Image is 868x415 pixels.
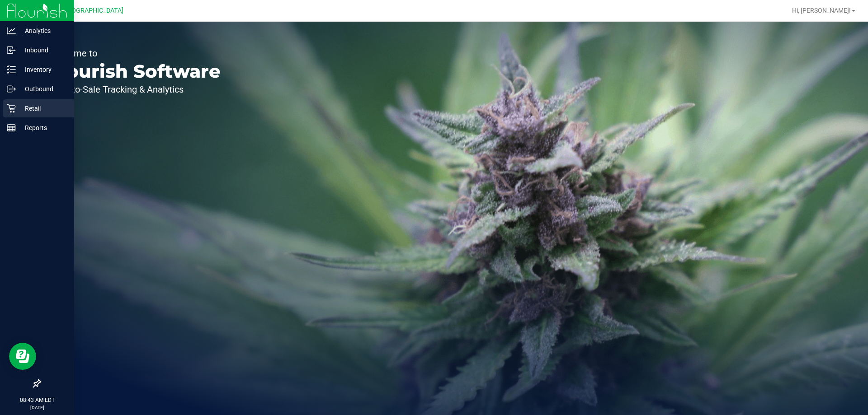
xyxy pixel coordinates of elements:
[7,65,16,74] inline-svg: Inventory
[16,45,70,56] p: Inbound
[61,7,123,14] span: [GEOGRAPHIC_DATA]
[49,85,221,94] p: Seed-to-Sale Tracking & Analytics
[7,84,16,93] inline-svg: Outbound
[16,103,70,114] p: Retail
[49,62,221,80] p: Flourish Software
[9,343,36,370] iframe: Resource center
[16,84,70,94] p: Outbound
[16,64,70,75] p: Inventory
[792,7,851,14] span: Hi, [PERSON_NAME]!
[7,26,16,35] inline-svg: Analytics
[16,122,70,133] p: Reports
[16,25,70,36] p: Analytics
[7,104,16,113] inline-svg: Retail
[4,396,70,404] p: 08:43 AM EDT
[7,123,16,132] inline-svg: Reports
[49,49,221,58] p: Welcome to
[4,404,70,411] p: [DATE]
[7,46,16,55] inline-svg: Inbound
